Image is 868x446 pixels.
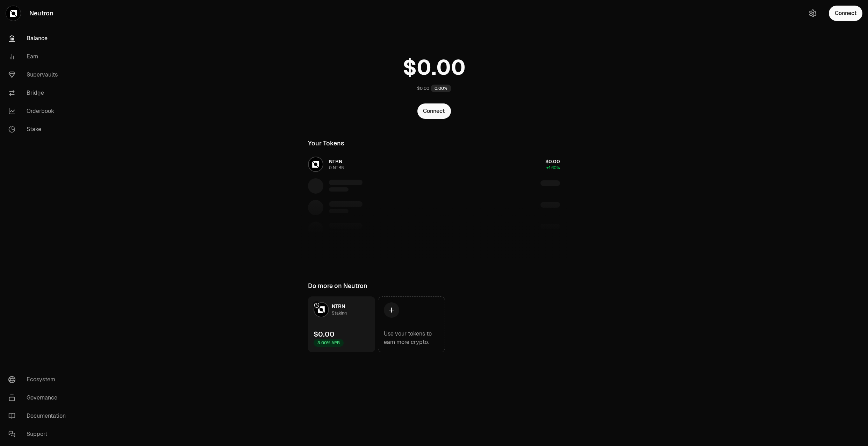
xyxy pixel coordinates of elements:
a: Balance [3,29,76,48]
div: Your Tokens [308,138,344,148]
a: Support [3,425,76,443]
button: Connect [829,6,862,21]
div: 3.00% APR [314,339,344,347]
div: Use your tokens to earn more crypto. [384,330,439,346]
div: $0.00 [417,86,429,91]
a: Supervaults [3,66,76,84]
a: NTRN LogoNTRNStaking$0.003.00% APR [308,296,375,352]
span: NTRN [332,303,345,309]
a: Documentation [3,407,76,425]
div: 0.00% [431,85,451,92]
a: Governance [3,389,76,407]
a: Orderbook [3,102,76,120]
a: Bridge [3,84,76,102]
button: Connect [417,103,451,119]
a: Earn [3,48,76,66]
img: NTRN Logo [314,303,328,317]
a: Stake [3,120,76,138]
div: Staking [332,310,347,317]
a: Use your tokens to earn more crypto. [378,296,445,352]
a: Ecosystem [3,371,76,389]
div: Do more on Neutron [308,281,367,291]
div: $0.00 [314,329,335,339]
